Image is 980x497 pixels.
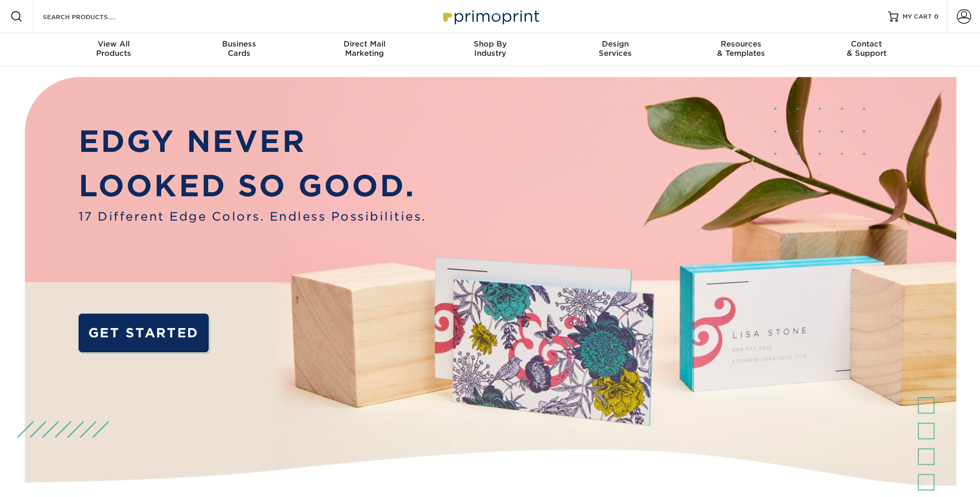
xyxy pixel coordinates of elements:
[51,39,177,49] span: View All
[427,33,553,66] a: Shop ByIndustry
[804,39,929,49] span: Contact
[79,314,209,352] a: GET STARTED
[553,39,678,49] span: Design
[79,208,426,225] span: 17 Different Edge Colors. Endless Possibilities.
[678,39,804,58] div: & Templates
[302,39,427,58] div: Marketing
[51,39,177,58] div: Products
[934,13,939,20] span: 0
[804,33,929,66] a: Contact& Support
[176,39,302,58] div: Cards
[79,164,426,208] p: LOOKED SO GOOD.
[176,39,302,49] span: Business
[427,39,553,49] span: Shop By
[678,39,804,49] span: Resources
[553,39,678,58] div: Services
[903,12,932,21] span: MY CART
[804,39,929,58] div: & Support
[439,5,542,27] img: Primoprint
[553,33,678,66] a: DesignServices
[176,33,302,66] a: BusinessCards
[42,10,143,23] input: SEARCH PRODUCTS.....
[427,39,553,58] div: Industry
[302,39,427,49] span: Direct Mail
[79,119,426,163] p: EDGY NEVER
[678,33,804,66] a: Resources& Templates
[51,33,177,66] a: View AllProducts
[302,33,427,66] a: Direct MailMarketing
